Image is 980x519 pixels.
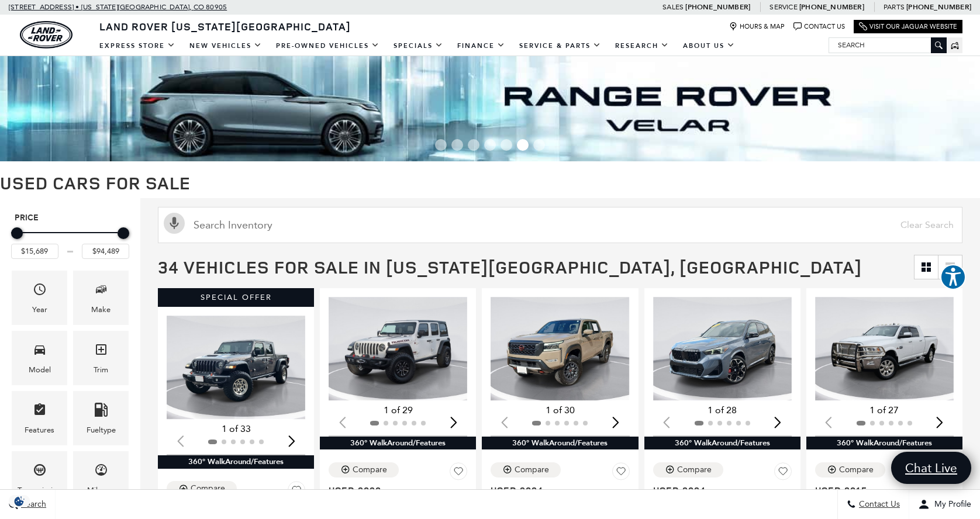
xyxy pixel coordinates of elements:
[9,3,227,11] a: [STREET_ADDRESS] • [US_STATE][GEOGRAPHIC_DATA], CO 80905
[387,36,450,56] a: Specials
[909,490,980,519] button: Open user profile menu
[484,139,496,151] span: Go to slide 4
[18,484,61,497] div: Transmission
[329,404,467,417] div: 1 of 29
[677,465,712,475] div: Compare
[501,139,512,151] span: Go to slide 5
[435,139,447,151] span: Go to slide 1
[32,303,47,316] div: Year
[82,244,129,259] input: Maximum
[11,223,129,259] div: Price
[770,409,786,435] div: Next slide
[92,36,742,56] nav: Main Navigation
[815,485,945,496] span: Used 2015
[451,139,463,151] span: Go to slide 2
[33,340,47,364] span: Model
[11,227,23,239] div: Minimum Price
[515,465,549,475] div: Compare
[158,455,314,468] div: 360° WalkAround/Features
[685,2,750,12] a: [PHONE_NUMBER]
[167,481,237,496] button: Compare Vehicle
[859,22,957,31] a: Visit Our Jaguar Website
[12,271,67,325] div: YearYear
[769,3,797,11] span: Service
[940,264,966,290] button: Explore your accessibility options
[806,437,962,449] div: 360° WalkAround/Features
[182,36,269,56] a: New Vehicles
[158,255,862,279] span: 34 Vehicles for Sale in [US_STATE][GEOGRAPHIC_DATA], [GEOGRAPHIC_DATA]
[491,297,629,401] div: 1 / 2
[653,297,792,401] img: 2024 BMW X1 M35i 1
[774,462,792,485] button: Save Vehicle
[653,485,783,496] span: Used 2024
[33,279,47,303] span: Year
[829,38,946,52] input: Search
[891,452,971,484] a: Chat Live
[676,36,742,56] a: About Us
[33,400,47,424] span: Features
[653,297,792,401] div: 1 / 2
[94,400,108,424] span: Fueltype
[94,364,108,376] div: Trim
[87,484,115,497] div: Mileage
[839,465,874,475] div: Compare
[11,244,58,259] input: Minimum
[930,500,971,510] span: My Profile
[12,331,67,385] div: ModelModel
[91,303,111,316] div: Make
[662,3,684,11] span: Sales
[815,297,954,401] div: 1 / 2
[73,391,129,445] div: FueltypeFueltype
[815,462,885,478] button: Compare Vehicle
[12,451,67,506] div: TransmissionTransmission
[482,437,638,449] div: 360° WalkAround/Features
[884,3,905,11] span: Parts
[329,485,458,496] span: Used 2020
[12,391,67,445] div: FeaturesFeatures
[446,409,461,435] div: Next slide
[167,423,305,435] div: 1 of 33
[164,213,185,234] svg: Click to toggle on voice search
[533,139,545,151] span: Go to slide 7
[329,297,467,401] div: 1 / 2
[73,331,129,385] div: TrimTrim
[815,404,954,417] div: 1 of 27
[653,485,792,508] a: Used 2024BMW X1 M35i
[25,424,54,437] div: Features
[353,465,387,475] div: Compare
[94,460,108,484] span: Mileage
[73,271,129,325] div: MakeMake
[793,22,845,31] a: Contact Us
[320,437,476,449] div: 360° WalkAround/Features
[517,139,529,151] span: Go to slide 6
[612,462,630,485] button: Save Vehicle
[92,36,182,56] a: EXPRESS STORE
[468,139,479,151] span: Go to slide 3
[118,227,129,239] div: Maximum Price
[491,485,629,508] a: Used 2024Nissan Frontier PRO-4X
[491,404,629,417] div: 1 of 30
[167,316,305,420] div: 1 / 2
[15,213,126,223] h5: Price
[940,264,966,292] aside: Accessibility Help Desk
[644,437,800,449] div: 360° WalkAround/Features
[608,409,624,435] div: Next slide
[73,451,129,506] div: MileageMileage
[94,279,108,303] span: Make
[729,22,785,31] a: Hours & Map
[99,19,351,33] span: Land Rover [US_STATE][GEOGRAPHIC_DATA]
[608,36,676,56] a: Research
[491,297,629,401] img: 2024 Nissan Frontier PRO-4X 1
[191,483,225,494] div: Compare
[269,36,387,56] a: Pre-Owned Vehicles
[94,340,108,364] span: Trim
[932,409,948,435] div: Next slide
[92,19,358,33] a: Land Rover [US_STATE][GEOGRAPHIC_DATA]
[158,207,962,243] input: Search Inventory
[20,21,73,49] a: land-rover
[329,297,467,401] img: 2020 Jeep Wrangler Unlimited Rubicon 1
[29,364,51,376] div: Model
[799,2,864,12] a: [PHONE_NUMBER]
[906,2,971,12] a: [PHONE_NUMBER]
[167,316,305,420] img: 2022 Jeep Gladiator Mojave 1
